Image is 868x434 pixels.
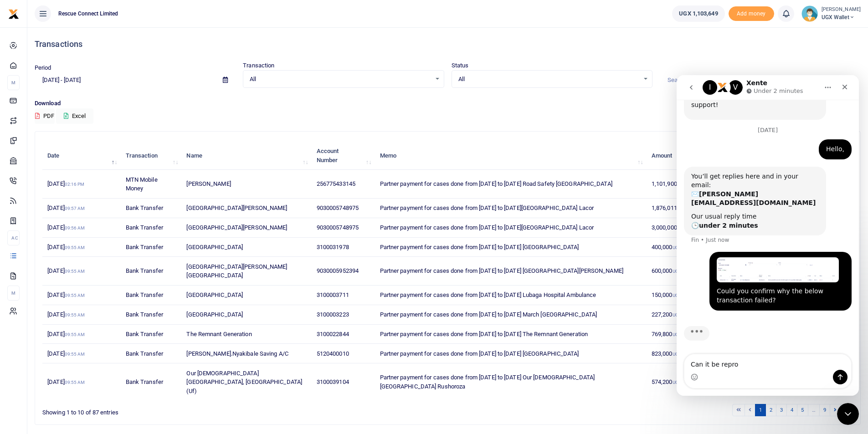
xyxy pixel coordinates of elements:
[126,224,163,231] span: Bank Transfer
[186,224,287,231] span: [GEOGRAPHIC_DATA][PERSON_NAME]
[673,332,681,337] small: UGX
[652,204,686,211] span: 1,876,011
[672,5,724,22] a: UGX 1,103,649
[47,331,85,337] span: [DATE]
[673,380,681,385] small: UGX
[65,206,85,211] small: 09:57 AM
[317,378,349,385] span: 3100039104
[312,142,375,170] th: Account Number: activate to sort column ascending
[317,204,359,211] span: 9030005748975
[181,142,311,170] th: Name: activate to sort column ascending
[819,404,830,416] a: 9
[668,5,728,22] li: Wallet ballance
[47,244,85,250] span: [DATE]
[47,180,84,187] span: [DATE]
[186,331,252,337] span: The Remnant Generation
[380,224,594,231] span: Partner payment for cases done from [DATE] to [DATE][GEOGRAPHIC_DATA] Lacor
[243,61,274,70] label: Transaction
[250,75,431,84] span: All
[126,291,163,298] span: Bank Transfer
[822,6,861,14] small: [PERSON_NAME]
[317,267,359,274] span: 9030005952394
[47,291,85,298] span: [DATE]
[317,244,349,250] span: 3100031978
[679,9,718,18] span: UGX 1,103,649
[652,267,681,274] span: 600,000
[660,72,861,88] input: Search
[126,244,163,250] span: Bank Transfer
[47,378,85,385] span: [DATE]
[801,5,861,22] a: profile-user [PERSON_NAME] UGX Wallet
[126,311,163,318] span: Bank Transfer
[35,72,216,88] input: select period
[776,404,787,416] a: 3
[317,224,359,231] span: 9030005748975
[380,267,623,274] span: Partner payment for cases done from [DATE] to [DATE] [GEOGRAPHIC_DATA][PERSON_NAME]
[35,63,51,72] label: Period
[7,75,20,90] li: M
[765,404,776,416] a: 2
[56,108,93,124] button: Excel
[65,293,85,298] small: 09:55 AM
[786,404,797,416] a: 4
[7,230,20,245] li: Ac
[729,6,774,21] span: Add money
[380,244,579,250] span: Partner payment for cases done from [DATE] to [DATE] [GEOGRAPHIC_DATA]
[65,182,85,187] small: 02:16 PM
[47,224,85,231] span: [DATE]
[380,331,588,337] span: Partner payment for cases done from [DATE] to [DATE] The Remnant Generation
[317,291,349,298] span: 3100003711
[65,269,85,274] small: 09:55 AM
[126,350,163,357] span: Bank Transfer
[65,380,85,385] small: 09:55 AM
[652,224,686,231] span: 3,000,000
[47,204,85,211] span: [DATE]
[677,75,859,396] iframe: Intercom live chat
[8,10,19,17] a: logo-small logo-large logo-large
[47,311,85,318] span: [DATE]
[42,142,120,170] th: Date: activate to sort column descending
[65,312,85,317] small: 09:55 AM
[55,10,122,18] span: Rescue Connect Limited
[7,286,20,301] li: M
[380,180,612,187] span: Partner payment for cases done from [DATE] to [DATE] Road Safety [GEOGRAPHIC_DATA]
[652,291,681,298] span: 150,000
[186,180,231,187] span: [PERSON_NAME]
[801,5,818,22] img: profile-user
[673,293,681,298] small: UGX
[186,244,243,250] span: [GEOGRAPHIC_DATA]
[652,331,681,337] span: 769,800
[375,142,646,170] th: Memo: activate to sort column ascending
[65,225,85,230] small: 09:56 AM
[186,370,302,394] span: Our [DEMOGRAPHIC_DATA][GEOGRAPHIC_DATA], [GEOGRAPHIC_DATA] (Uf)
[380,204,594,211] span: Partner payment for cases done from [DATE] to [DATE][GEOGRAPHIC_DATA] Lacor
[755,404,766,416] a: 1
[652,350,681,357] span: 823,000
[452,61,469,70] label: Status
[186,291,243,298] span: [GEOGRAPHIC_DATA]
[317,331,349,337] span: 3100022844
[120,142,181,170] th: Transaction: activate to sort column ascending
[673,269,681,274] small: UGX
[380,350,579,357] span: Partner payment for cases done from [DATE] to [DATE] [GEOGRAPHIC_DATA]
[837,403,859,425] iframe: Intercom live chat
[380,291,596,298] span: Partner payment for cases done from [DATE] to [DATE] Lubaga Hospital Ambulance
